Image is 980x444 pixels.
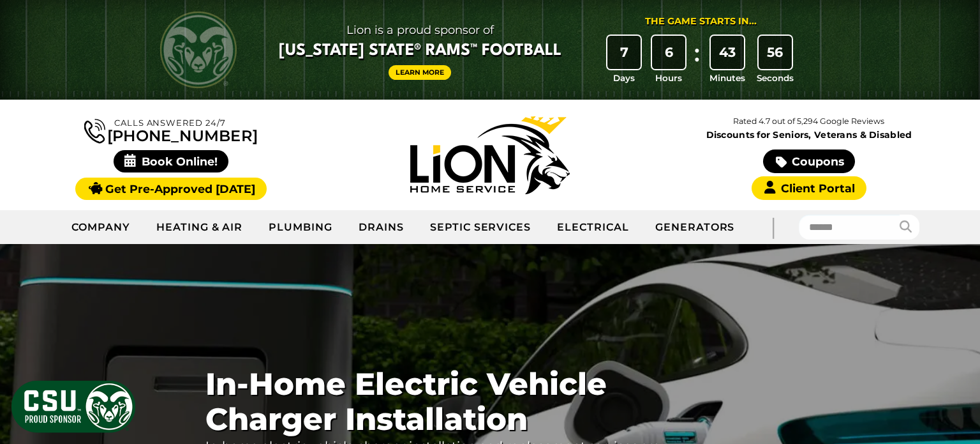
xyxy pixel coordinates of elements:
[389,65,451,80] a: Learn More
[691,36,704,85] div: :
[652,130,966,139] span: Discounts for Seniors, Veterans & Disabled
[763,149,855,173] a: Coupons
[84,116,258,144] a: [PHONE_NUMBER]
[642,211,748,243] a: Generators
[613,72,635,84] span: Days
[114,150,229,172] span: Book Online!
[645,15,757,29] div: The Game Starts in...
[607,36,641,69] div: 7
[59,211,144,243] a: Company
[544,211,642,243] a: Electrical
[160,11,237,88] img: CSU Rams logo
[417,211,544,243] a: Septic Services
[655,72,682,84] span: Hours
[410,116,570,194] img: Lion Home Service
[757,72,794,84] span: Seconds
[256,211,346,243] a: Plumbing
[279,20,561,40] span: Lion is a proud sponsor of
[652,36,685,69] div: 6
[75,178,266,200] a: Get Pre-Approved [DATE]
[709,72,745,84] span: Minutes
[10,379,137,434] img: CSU Sponsor Badge
[711,36,744,69] div: 43
[144,211,256,243] a: Heating & Air
[747,210,798,244] div: |
[346,211,417,243] a: Drains
[752,176,866,200] a: Client Portal
[759,36,792,69] div: 56
[650,114,969,128] p: Rated 4.7 out of 5,294 Google Reviews
[205,367,670,437] span: In-Home Electric Vehicle Charger Installation
[279,40,561,62] span: [US_STATE] State® Rams™ Football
